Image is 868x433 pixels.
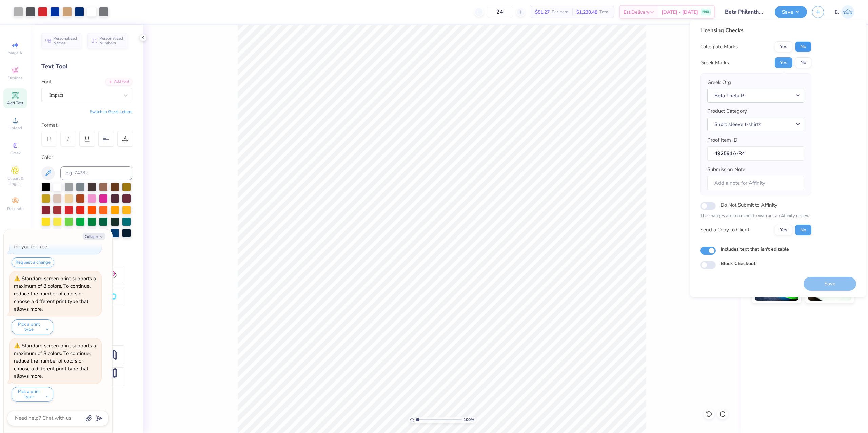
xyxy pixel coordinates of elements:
button: No [795,57,811,68]
span: Greek [10,150,21,156]
div: Color [41,153,132,161]
div: Standard screen print supports a maximum of 8 colors. To continue, reduce the number of colors or... [14,275,96,312]
span: Upload [8,125,22,131]
span: FREE [702,9,709,14]
div: Format [41,121,133,129]
button: Yes [775,225,792,235]
span: EJ [835,8,840,16]
div: Standard screen print supports a maximum of 8 colors. To continue, reduce the number of colors or... [14,342,96,379]
label: Proof Item ID [707,136,737,144]
p: The changes are too minor to warrant an Affinity review. [700,213,811,220]
span: Personalized Names [53,36,77,45]
input: Untitled Design [720,5,770,19]
button: Collapse [83,233,105,240]
img: Edgardo Jr [841,5,854,19]
span: Add Text [7,100,23,106]
span: Est. Delivery [624,8,649,16]
label: Greek Org [707,79,731,86]
span: $51.27 [535,8,550,16]
span: Decorate [7,206,23,211]
div: Greek Marks [700,59,729,67]
input: Add a note for Affinity [707,176,804,190]
button: Short sleeve t-shirts [707,118,804,131]
input: e.g. 7428 c [60,166,132,180]
label: Font [41,78,52,86]
button: Pick a print type [12,387,53,402]
div: Add Font [105,78,132,86]
button: Switch to Greek Letters [90,109,132,115]
label: Includes text that isn't editable [721,246,789,253]
div: Text Tool [41,62,132,71]
button: Save [775,6,807,18]
button: Yes [775,41,792,52]
span: Clipart & logos [3,176,27,186]
a: EJ [835,5,854,19]
span: $1,230.48 [576,8,597,16]
button: Request a change [12,257,54,267]
div: Collegiate Marks [700,43,738,51]
input: – – [487,6,513,18]
button: Beta Theta Pi [707,89,804,103]
button: Yes [775,57,792,68]
div: Licensing Checks [700,26,811,35]
span: Personalized Numbers [99,36,123,45]
button: No [795,225,811,235]
label: Product Category [707,107,747,115]
span: 100 % [463,417,474,423]
span: Designs [8,75,23,81]
label: Block Checkout [721,260,755,267]
label: Submission Note [707,166,745,173]
span: Image AI [7,50,23,56]
span: Per Item [552,8,568,16]
span: Total [599,8,610,16]
button: Pick a print type [12,319,53,334]
button: No [795,41,811,52]
div: Send a Copy to Client [700,226,749,234]
label: Do Not Submit to Affinity [721,201,777,209]
span: [DATE] - [DATE] [662,8,698,16]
